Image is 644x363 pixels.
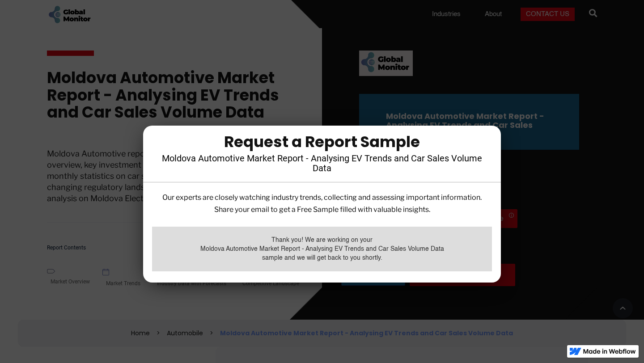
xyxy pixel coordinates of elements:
[161,253,483,262] div: sample and we will get back to you shortly.
[583,349,636,354] img: Made in Webflow
[157,153,487,173] h4: Moldova Automotive Market Report - Analysing EV Trends and Car Sales Volume Data
[161,236,483,245] div: Thank you! We are working on your
[161,245,483,253] div: Moldova Automotive Market Report - Analysing EV Trends and Car Sales Volume Data
[157,135,487,149] div: Request a Report Sample
[152,191,492,215] p: Our experts are closely watching industry trends, collecting and assessing important information....
[152,227,492,271] div: Email Form-Report Page success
